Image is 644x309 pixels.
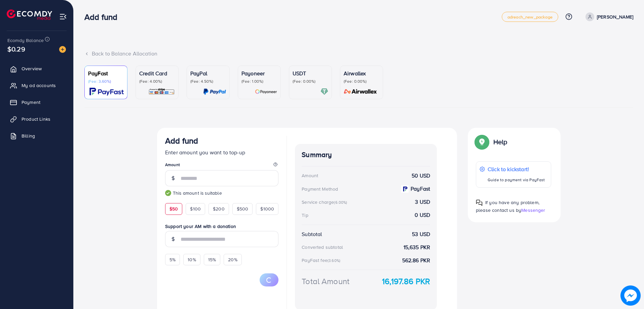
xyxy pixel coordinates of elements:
span: adreach_new_package [507,15,553,19]
span: $200 [213,205,225,212]
a: [PERSON_NAME] [583,12,633,21]
span: $100 [190,205,201,212]
strong: PayFast [411,185,430,193]
img: card [255,88,277,95]
div: PayFast fee [302,257,342,264]
p: Guide to payment via PayFast [488,176,545,184]
a: Product Links [5,112,68,126]
span: Billing [22,132,35,139]
div: Tip [302,212,308,219]
span: Messenger [521,207,545,214]
p: (Fee: 0.00%) [344,79,379,84]
p: PayPal [190,69,226,77]
div: Payment Method [302,186,338,192]
p: PayFast [88,69,124,77]
a: Overview [5,62,68,75]
p: Enter amount you want to top-up [165,148,278,156]
small: (6.00%) [334,200,347,205]
img: card [342,88,379,95]
img: card [148,88,175,95]
span: $0.29 [7,44,25,54]
img: Popup guide [476,136,488,148]
p: (Fee: 1.00%) [241,79,277,84]
a: Payment [5,95,68,109]
span: Ecomdy Balance [7,37,44,44]
img: logo [7,9,52,20]
img: menu [59,13,67,21]
img: card [203,88,226,95]
span: Payment [22,99,40,106]
p: USDT [293,69,328,77]
p: Payoneer [241,69,277,77]
strong: 3 USD [415,198,430,206]
span: My ad accounts [22,82,56,89]
p: [PERSON_NAME] [597,13,633,21]
strong: 562.86 PKR [402,257,430,264]
span: $50 [169,205,178,212]
label: Support your AM with a donation [165,223,278,230]
span: Overview [22,65,42,72]
span: Product Links [22,116,50,122]
p: (Fee: 4.50%) [190,79,226,84]
strong: 15,635 PKR [404,243,430,251]
strong: 0 USD [415,211,430,219]
img: card [320,88,328,95]
a: Billing [5,129,68,143]
span: If you have any problem, please contact us by [476,199,539,214]
div: Total Amount [302,275,349,287]
h3: Add fund [84,12,123,22]
span: 20% [228,256,237,263]
img: image [59,46,66,53]
img: Popup guide [476,199,483,206]
p: (Fee: 4.00%) [139,79,175,84]
small: (3.60%) [328,258,340,263]
p: Airwallex [344,69,379,77]
p: Credit Card [139,69,175,77]
div: Amount [302,172,318,179]
div: Service charge [302,199,349,205]
p: (Fee: 0.00%) [293,79,328,84]
span: $1000 [260,205,274,212]
img: card [89,88,124,95]
small: This amount is suitable [165,190,278,196]
a: My ad accounts [5,79,68,92]
p: Help [493,138,507,146]
img: image [622,287,639,304]
img: payment [401,185,409,193]
strong: 16,197.86 PKR [382,275,430,287]
span: 15% [208,256,216,263]
span: 10% [188,256,196,263]
div: Converted subtotal [302,244,343,250]
h4: Summary [302,151,430,159]
span: $500 [237,205,249,212]
legend: Amount [165,162,278,170]
strong: 50 USD [412,172,430,180]
div: Back to Balance Allocation [84,50,633,57]
div: Subtotal [302,230,322,238]
p: Click to kickstart! [488,165,545,173]
a: adreach_new_package [502,12,558,22]
span: 5% [169,256,176,263]
img: guide [165,190,171,196]
strong: 53 USD [412,230,430,238]
h3: Add fund [165,136,198,146]
p: (Fee: 3.60%) [88,79,124,84]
